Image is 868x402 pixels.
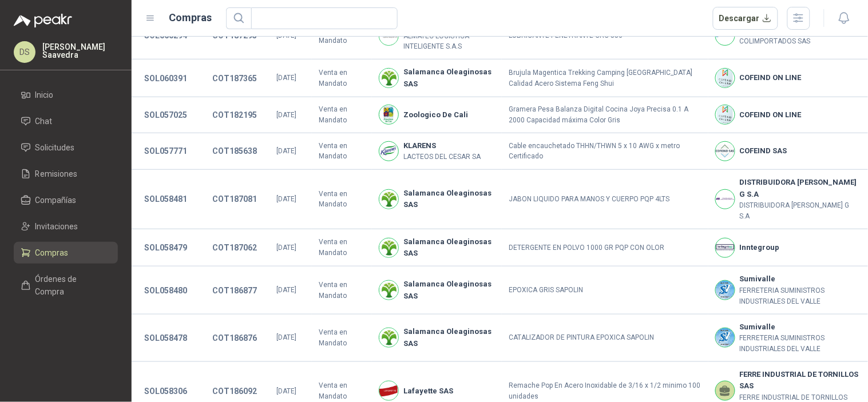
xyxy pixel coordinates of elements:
[207,25,263,46] button: COT187295
[312,170,372,229] td: Venta en Mandato
[740,177,861,200] b: DISTRIBUIDORA [PERSON_NAME] G S.A
[138,68,193,89] button: SOL060391
[276,31,296,39] span: [DATE]
[138,280,193,301] button: SOL058480
[312,133,372,170] td: Venta en Mandato
[379,381,398,400] img: Company Logo
[169,10,212,26] h1: Compras
[403,236,495,260] b: Salamanca Oleaginosas SAS
[502,315,708,362] td: CATALIZADOR DE PINTURA EPOXICA SAPOLIN
[14,163,118,185] a: Remisiones
[740,242,780,253] b: Inntegroup
[403,385,453,397] b: Lafayette SAS
[379,69,398,87] img: Company Logo
[716,281,735,300] img: Company Logo
[716,142,735,161] img: Company Logo
[502,133,708,170] td: Cable encauchetado THHN/THWN 5 x 10 AWG x metro Certificado
[35,246,69,259] span: Compras
[276,195,296,203] span: [DATE]
[403,140,481,152] b: KLARENS
[716,190,735,209] img: Company Logo
[740,36,818,47] p: COLIMPORTADOS SAS
[740,321,861,333] b: Sumivalle
[138,105,193,125] button: SOL057025
[740,200,861,222] p: DISTRIBUIDORA [PERSON_NAME] G S.A
[502,97,708,133] td: Gramera Pesa Balanza Digital Cocina Joya Precisa 0.1 A 2000 Capacidad máxima Color Gris
[207,381,263,401] button: COT186092
[379,328,398,347] img: Company Logo
[14,216,118,237] a: Invitaciones
[740,145,787,157] b: COFEIND SAS
[502,170,708,229] td: JABON LIQUIDO PARA MANOS Y CUERPO PQP 4LTS
[138,141,193,161] button: SOL057771
[502,266,708,314] td: EPOXICA GRIS SAPOLIN
[35,168,78,180] span: Remisiones
[379,190,398,209] img: Company Logo
[207,141,263,161] button: COT185638
[276,111,296,119] span: [DATE]
[276,244,296,252] span: [DATE]
[207,189,263,209] button: COT187081
[138,237,193,258] button: SOL058479
[14,14,72,27] img: Logo peakr
[14,110,118,132] a: Chat
[403,326,495,349] b: Salamanca Oleaginosas SAS
[35,141,75,154] span: Solicitudes
[740,109,802,121] b: COFEIND ON LINE
[14,242,118,264] a: Compras
[312,315,372,362] td: Venta en Mandato
[14,268,118,303] a: Órdenes de Compra
[207,237,263,258] button: COT187062
[716,105,735,124] img: Company Logo
[207,105,263,125] button: COT182195
[312,97,372,133] td: Venta en Mandato
[14,137,118,158] a: Solicitudes
[740,273,861,285] b: Sumivalle
[207,328,263,348] button: COT186876
[713,7,779,30] button: Descargar
[502,229,708,267] td: DETERGENTE EN POLVO 1000 GR PQP CON OLOR
[14,84,118,106] a: Inicio
[138,381,193,401] button: SOL058306
[312,229,372,267] td: Venta en Mandato
[276,286,296,294] span: [DATE]
[276,333,296,341] span: [DATE]
[207,280,263,301] button: COT186877
[138,328,193,348] button: SOL058478
[740,369,861,392] b: FERRE INDUSTRIAL DE TORNILLOS SAS
[14,189,118,211] a: Compañías
[740,285,861,307] p: FERRETERIA SUMINISTROS INDUSTRIALES DEL VALLE
[35,89,54,101] span: Inicio
[207,68,263,89] button: COT187365
[138,189,193,209] button: SOL058481
[276,74,296,82] span: [DATE]
[379,142,398,161] img: Company Logo
[716,69,735,87] img: Company Logo
[35,273,107,298] span: Órdenes de Compra
[312,59,372,97] td: Venta en Mandato
[403,109,468,121] b: Zoologico De Cali
[138,25,193,46] button: SOL060294
[42,43,118,59] p: [PERSON_NAME] Saavedra
[379,105,398,124] img: Company Logo
[740,72,802,83] b: COFEIND ON LINE
[403,188,495,211] b: Salamanca Oleaginosas SAS
[716,328,735,347] img: Company Logo
[502,59,708,97] td: Brujula Magentica Trekking Camping [GEOGRAPHIC_DATA] Calidad Acero Sistema Feng Shui
[276,147,296,155] span: [DATE]
[35,220,78,233] span: Invitaciones
[379,281,398,300] img: Company Logo
[740,333,861,355] p: FERRETERIA SUMINISTROS INDUSTRIALES DEL VALLE
[403,31,495,53] p: ALMATEC LOGISTICA INTELIGENTE S.A.S
[312,266,372,314] td: Venta en Mandato
[35,115,53,128] span: Chat
[379,238,398,257] img: Company Logo
[716,238,735,257] img: Company Logo
[35,194,77,206] span: Compañías
[403,152,481,162] p: LACTEOS DEL CESAR SA
[276,387,296,395] span: [DATE]
[403,66,495,90] b: Salamanca Oleaginosas SAS
[14,41,35,63] div: DS
[403,278,495,302] b: Salamanca Oleaginosas SAS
